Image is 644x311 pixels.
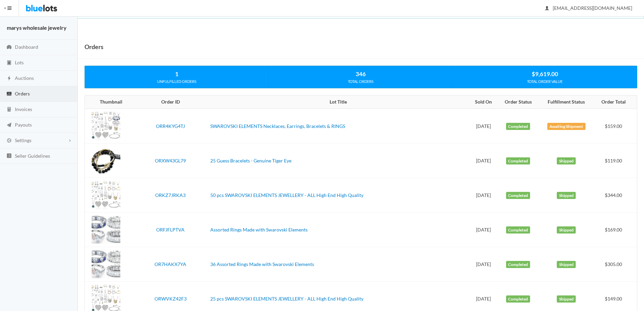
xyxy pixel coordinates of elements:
[154,296,187,302] a: ORWVKZ42F3
[557,261,576,268] label: Shipped
[15,44,38,50] span: Dashboard
[6,60,13,66] ion-icon: clipboard
[506,123,530,130] label: Completed
[6,138,13,144] ion-icon: cog
[15,91,30,96] span: Orders
[85,95,133,109] th: Thumbnail
[532,70,558,77] strong: $9,619.00
[594,143,637,178] td: $119.00
[594,109,637,143] td: $159.00
[85,42,103,52] h1: Orders
[594,95,637,109] th: Order Total
[210,296,363,302] a: 25 pcs SWAROVSKI ELEMENTS JEWELLERY - ALL High End High Quality
[156,227,185,232] a: ORFJFLPTVA
[469,178,498,213] td: [DATE]
[506,295,530,303] label: Completed
[557,226,576,234] label: Shipped
[15,122,32,128] span: Payouts
[469,95,498,109] th: Sold On
[506,192,530,199] label: Completed
[557,157,576,165] label: Shipped
[545,5,632,11] span: [EMAIL_ADDRESS][DOMAIN_NAME]
[15,75,34,81] span: Auctions
[15,60,24,65] span: Lots
[6,153,13,159] ion-icon: list box
[469,247,498,282] td: [DATE]
[208,95,469,109] th: Lot Title
[210,227,308,232] a: Assorted Rings Made with Swarovski Elements
[6,91,13,97] ion-icon: cash
[210,158,291,163] a: 25 Guess Bracelets - Genuine Tiger Eye
[7,24,67,31] strong: marys wholesale jewelry
[557,295,576,303] label: Shipped
[15,153,50,159] span: Seller Guidelines
[469,213,498,247] td: [DATE]
[15,137,31,143] span: Settings
[544,5,550,12] ion-icon: person
[15,106,32,112] span: Invoices
[356,70,366,77] strong: 346
[498,95,539,109] th: Order Status
[6,122,13,129] ion-icon: paper plane
[133,95,208,109] th: Order ID
[594,178,637,213] td: $344.00
[539,95,594,109] th: Fulfillment Status
[210,261,314,267] a: 36 Assorted Rings Made with Swarovski Elements
[156,123,185,129] a: ORR4KYG4TJ
[506,157,530,165] label: Completed
[6,44,13,51] ion-icon: speedometer
[210,192,363,198] a: 50 pcs SWAROVSKI ELEMENTS JEWELLERY - ALL High End High Quality
[469,109,498,143] td: [DATE]
[155,158,186,163] a: ORXW43GL79
[269,79,452,85] div: TOTAL ORDERS
[506,226,530,234] label: Completed
[453,79,637,85] div: TOTAL ORDER VALUE
[210,123,345,129] a: SWAROVSKI ELEMENTS Necklaces, Earrings, Bracelets & RINGS
[594,213,637,247] td: $169.00
[155,192,186,198] a: ORKZ7JRKA3
[154,261,186,267] a: OR7HAKX7YA
[557,192,576,199] label: Shipped
[6,75,13,82] ion-icon: flash
[506,261,530,268] label: Completed
[6,107,13,113] ion-icon: calculator
[594,247,637,282] td: $305.00
[547,123,586,130] label: Awaiting Shipment
[85,79,268,85] div: UNFULFILLED ORDERS
[175,70,178,77] strong: 1
[469,143,498,178] td: [DATE]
